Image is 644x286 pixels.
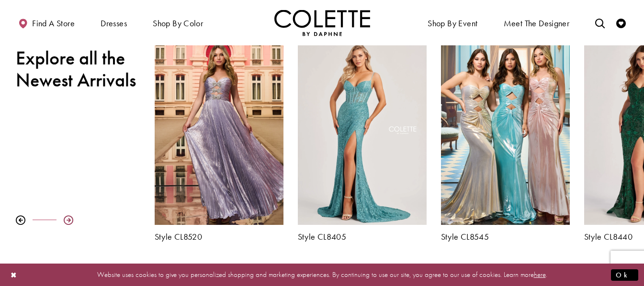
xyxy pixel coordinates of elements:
[153,19,203,28] span: Shop by color
[98,10,129,36] span: Dresses
[428,19,477,28] span: Shop By Event
[504,19,570,28] span: Meet the designer
[274,10,370,36] img: Colette by Daphne
[150,10,205,36] span: Shop by color
[298,38,427,224] a: Visit Colette by Daphne Style No. CL8405 Page
[425,10,480,36] span: Shop By Event
[611,269,638,281] button: Submit Dialog
[32,19,75,28] span: Find a store
[16,47,140,91] h2: Explore all the Newest Arrivals
[614,10,628,36] a: Check Wishlist
[69,268,575,281] p: Website uses cookies to give you personalized shopping and marketing experiences. By continuing t...
[534,270,546,279] a: here
[501,10,572,36] a: Meet the designer
[155,38,283,224] a: Visit Colette by Daphne Style No. CL8520 Page
[6,266,22,283] button: Close Dialog
[593,10,607,36] a: Toggle search
[298,232,427,242] a: Style CL8405
[434,31,577,248] div: Colette by Daphne Style No. CL8545
[274,10,370,36] a: Visit Home Page
[101,19,127,28] span: Dresses
[155,232,283,242] a: Style CL8520
[441,232,570,242] a: Style CL8545
[291,31,434,248] div: Colette by Daphne Style No. CL8405
[16,10,77,36] a: Find a store
[147,31,291,248] div: Colette by Daphne Style No. CL8520
[441,38,570,224] a: Visit Colette by Daphne Style No. CL8545 Page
